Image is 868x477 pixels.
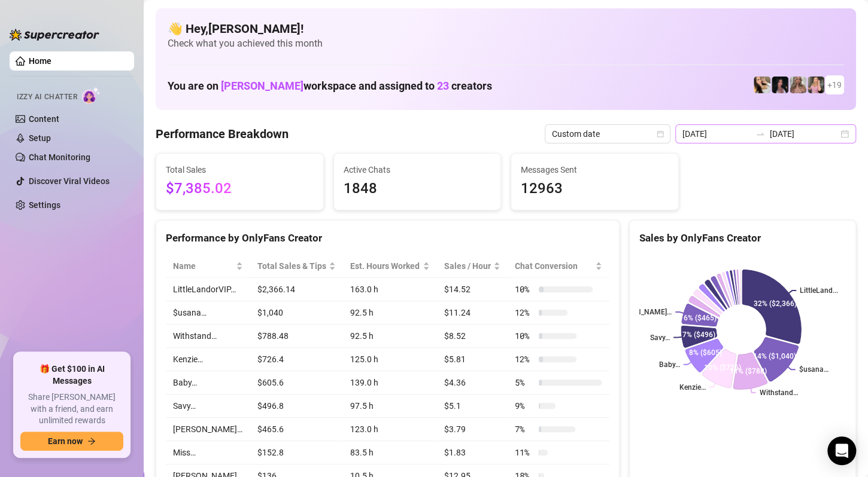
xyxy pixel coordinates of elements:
span: swap-right [755,129,765,139]
td: Withstand… [166,325,250,348]
span: 1848 [344,178,491,200]
td: $496.8 [250,395,344,418]
img: logo-BBDzfeDw.svg [10,29,99,41]
text: LittleLand... [800,286,838,295]
img: Kenzie (@dmaxkenzfree) [808,77,824,93]
span: 12 % [515,306,534,319]
td: 92.5 h [343,301,437,325]
span: arrow-right [87,437,96,445]
td: Miss… [166,441,250,464]
img: Baby (@babyyyybellaa) [772,77,788,93]
span: Custom date [552,125,663,143]
span: 10 % [515,283,534,296]
td: $726.4 [250,348,344,371]
a: Setup [29,133,51,143]
td: $1,040 [250,301,344,325]
span: to [755,129,765,139]
span: 12 % [515,353,534,366]
td: $1.83 [437,441,508,464]
span: + 19 [827,78,842,91]
a: Chat Monitoring [29,152,90,162]
td: $4.36 [437,371,508,395]
span: 12963 [521,178,669,200]
td: Savy… [166,395,250,418]
td: $usana… [166,301,250,325]
span: [PERSON_NAME] [221,79,304,92]
span: Total Sales [166,163,314,176]
td: 92.5 h [343,325,437,348]
td: $605.6 [250,371,344,395]
span: 🎁 Get $100 in AI Messages [20,363,123,387]
text: $usana… [799,365,828,374]
span: Chat Conversion [515,259,593,273]
span: 5 % [515,376,534,389]
th: Name [166,255,250,278]
span: Izzy AI Chatter [17,91,77,103]
td: 123.0 h [343,418,437,441]
td: 139.0 h [343,371,437,395]
div: Sales by OnlyFans Creator [639,230,846,246]
text: [PERSON_NAME]… [612,308,672,316]
span: 7 % [515,423,534,436]
td: $5.1 [437,395,508,418]
img: Kenzie (@dmaxkenz) [790,77,806,93]
img: Avry (@avryjennerfree) [754,77,770,93]
span: 10 % [515,329,534,343]
td: 163.0 h [343,278,437,301]
td: $152.8 [250,441,344,464]
span: 23 [437,79,449,92]
span: 11 % [515,446,534,459]
th: Chat Conversion [508,255,609,278]
td: LittleLandorVIP… [166,278,250,301]
span: Name [173,259,233,273]
td: $3.79 [437,418,508,441]
a: Home [29,56,51,66]
div: Est. Hours Worked [350,259,420,273]
text: Savy… [650,334,669,342]
th: Sales / Hour [437,255,508,278]
td: 97.5 h [343,395,437,418]
span: 9 % [515,399,534,412]
a: Settings [29,200,60,210]
a: Discover Viral Videos [29,176,110,186]
span: Share [PERSON_NAME] with a friend, and earn unlimited rewards [20,392,123,427]
td: $8.52 [437,325,508,348]
span: $7,385.02 [166,178,314,200]
text: Withstand… [759,389,797,397]
input: Start date [682,127,751,140]
h1: You are on workspace and assigned to creators [168,79,492,93]
span: calendar [657,130,664,137]
span: Earn now [48,436,83,446]
td: Baby… [166,371,250,395]
span: Check what you achieved this month [168,37,844,50]
img: AI Chatter [82,87,101,104]
td: $5.81 [437,348,508,371]
td: 125.0 h [343,348,437,371]
span: Messages Sent [521,163,669,176]
div: Performance by OnlyFans Creator [166,230,609,246]
td: $2,366.14 [250,278,344,301]
td: $14.52 [437,278,508,301]
span: Active Chats [344,163,491,176]
div: Open Intercom Messenger [827,436,856,465]
button: Earn nowarrow-right [20,432,123,451]
td: [PERSON_NAME]… [166,418,250,441]
span: Total Sales & Tips [257,259,327,273]
h4: 👋 Hey, [PERSON_NAME] ! [168,20,844,37]
text: Kenzie… [679,383,705,392]
a: Content [29,114,59,124]
td: Kenzie… [166,348,250,371]
td: $11.24 [437,301,508,325]
td: 83.5 h [343,441,437,464]
th: Total Sales & Tips [250,255,344,278]
h4: Performance Breakdown [156,126,289,142]
text: Baby… [658,360,679,369]
td: $465.6 [250,418,344,441]
span: Sales / Hour [444,259,491,273]
input: End date [770,127,838,140]
td: $788.48 [250,325,344,348]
